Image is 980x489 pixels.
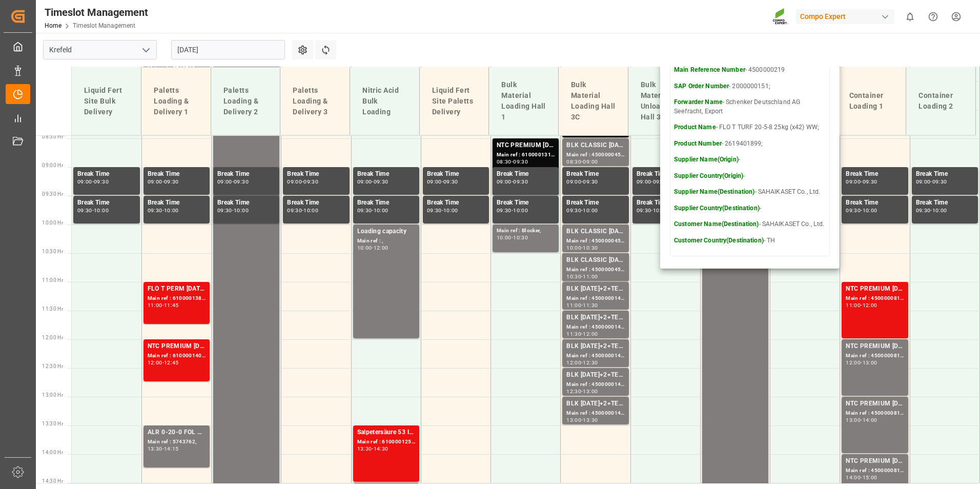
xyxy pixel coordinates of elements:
[443,179,458,184] div: 09:30
[357,446,372,451] div: 13:30
[932,179,947,184] div: 09:30
[637,169,695,179] div: Break Time
[94,179,109,184] div: 09:30
[374,208,389,213] div: 10:00
[846,466,904,475] div: Main ref : 4500000818, 2000000613;
[234,179,249,184] div: 09:30
[497,208,512,213] div: 09:30
[77,169,136,179] div: Break Time
[932,208,947,213] div: 10:00
[302,208,303,213] div: -
[92,179,94,184] div: -
[674,188,754,195] strong: Supplier Name(Destination)
[566,352,624,360] div: Main ref : 4500000146, 2000000108;
[674,140,722,147] strong: Product Number
[581,303,583,308] div: -
[148,208,162,213] div: 09:30
[42,478,63,484] span: 14:30 Hr
[42,306,63,312] span: 11:30 Hr
[512,235,513,240] div: -
[427,198,485,208] div: Break Time
[217,179,232,184] div: 09:00
[42,363,63,369] span: 12:30 Hr
[566,237,624,246] div: Main ref : 4500000455, 2000000389;
[42,421,63,426] span: 13:30 Hr
[162,446,164,451] div: -
[42,450,63,455] span: 14:00 Hr
[148,427,206,438] div: ALR 0-20-0 FOL 25 D,AT,CH,EN,BLN;BLK CLASSIC [DATE] FOL 25 D,EN,FR,NL,PL;BLK CLASSIC [DATE] FOL 2...
[581,274,583,279] div: -
[674,66,745,73] strong: Main Reference Number
[497,179,512,184] div: 09:00
[637,75,689,127] div: Bulk Material Unloading Hall 3B
[358,81,411,121] div: Nitric Acid Bulk Loading
[863,360,877,365] div: 13:00
[513,179,528,184] div: 09:30
[583,418,598,422] div: 13:30
[846,208,861,213] div: 09:30
[674,83,729,90] strong: SAP Order Number
[674,204,826,213] p: -
[846,294,904,303] div: Main ref : 4500000815, 2000000613;
[80,81,133,121] div: Liquid Fert Site Bulk Delivery
[566,303,581,308] div: 11:00
[77,198,136,208] div: Break Time
[566,159,581,164] div: 08:30
[846,418,861,422] div: 13:00
[581,159,583,164] div: -
[443,208,458,213] div: 10:00
[846,456,904,466] div: NTC PREMIUM [DATE] 50kg (x25) NLA MTO;
[357,246,372,250] div: 10:00
[374,246,389,250] div: 12:00
[442,179,443,184] div: -
[566,389,581,394] div: 12:30
[287,179,302,184] div: 09:00
[583,274,598,279] div: 11:00
[42,162,63,168] span: 09:00 Hr
[148,198,206,208] div: Break Time
[217,169,275,179] div: Break Time
[899,5,922,28] button: show 0 new notifications
[674,98,826,116] p: - Schenker Deutschland AG Seefracht, Export
[374,446,389,451] div: 14:30
[372,179,373,184] div: -
[287,169,345,179] div: Break Time
[357,179,372,184] div: 09:00
[372,446,373,451] div: -
[583,389,598,394] div: 13:00
[846,360,861,365] div: 12:00
[512,179,513,184] div: -
[674,156,739,163] strong: Supplier Name(Origin)
[566,370,624,380] div: BLK [DATE]+2+TE (GW) BULK;
[497,151,555,159] div: Main ref : 6100001314, 2000000927;
[674,236,826,246] p: - TH
[583,246,598,250] div: 10:30
[846,409,904,418] div: Main ref : 4500000817, 2000000613;
[566,418,581,422] div: 13:00
[497,159,512,164] div: 08:30
[637,179,651,184] div: 09:00
[566,255,624,266] div: BLK CLASSIC [DATE]+3+TE BULK;
[772,8,789,26] img: Screenshot%202023-09-29%20at%2010.02.21.png_1712312052.png
[846,284,904,294] div: NTC PREMIUM [DATE] 50kg (x25) NLA MTO;
[674,124,716,131] strong: Product Name
[863,418,877,422] div: 14:00
[566,208,581,213] div: 09:30
[164,446,179,451] div: 14:15
[566,179,581,184] div: 09:00
[581,208,583,213] div: -
[861,208,862,213] div: -
[674,220,759,228] strong: Customer Name(Destination)
[566,399,624,409] div: BLK [DATE]+2+TE (GW) BULK;
[150,81,202,121] div: Paletts Loading & Delivery 1
[674,98,723,106] strong: Forwarder Name
[583,303,598,308] div: 11:30
[916,208,931,213] div: 09:30
[303,179,318,184] div: 09:30
[861,475,862,480] div: -
[42,249,63,254] span: 10:30 Hr
[513,208,528,213] div: 10:00
[861,360,862,365] div: -
[357,169,415,179] div: Break Time
[77,179,92,184] div: 09:00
